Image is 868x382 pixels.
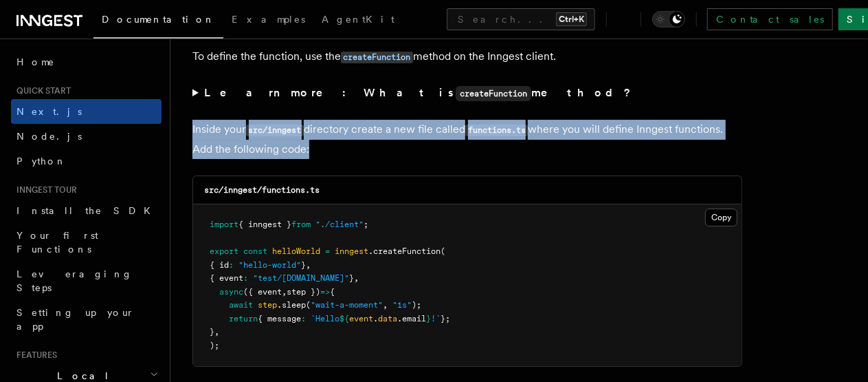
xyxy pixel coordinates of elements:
[229,314,258,323] span: return
[368,246,441,256] span: .createFunction
[11,50,162,74] a: Home
[16,55,55,69] span: Home
[214,327,219,337] span: ,
[383,300,388,310] span: ,
[412,300,421,310] span: );
[378,314,397,323] span: data
[16,131,82,142] span: Node.js
[229,260,234,270] span: :
[441,246,445,256] span: (
[306,300,311,310] span: (
[431,314,441,323] span: !`
[392,300,412,310] span: "1s"
[349,314,373,323] span: event
[311,314,340,323] span: `Hello
[397,314,426,323] span: .email
[291,220,311,229] span: from
[311,300,383,310] span: "wait-a-moment"
[204,185,320,195] code: src/inngest/functions.ts
[253,273,349,283] span: "test/[DOMAIN_NAME]"
[93,4,223,39] a: Documentation
[16,205,159,216] span: Install the SDK
[11,149,162,173] a: Python
[340,314,349,323] span: ${
[287,287,320,297] span: step })
[210,273,243,283] span: { event
[341,52,413,63] code: createFunction
[11,262,162,300] a: Leveraging Steps
[219,287,243,297] span: async
[447,8,595,30] button: Search...Ctrl+K
[277,300,306,310] span: .sleep
[426,314,431,323] span: }
[456,86,531,101] code: createFunction
[16,268,133,293] span: Leveraging Steps
[258,314,301,323] span: { message
[243,273,248,283] span: :
[243,287,282,297] span: ({ event
[652,11,685,28] button: Toggle dark mode
[11,350,57,361] span: Features
[238,220,291,229] span: { inngest }
[11,300,162,339] a: Setting up your app
[341,50,413,63] a: createFunction
[301,260,306,270] span: }
[320,287,330,297] span: =>
[192,47,742,67] p: To define the function, use the method on the Inngest client.
[102,14,215,25] span: Documentation
[325,246,330,256] span: =
[210,246,238,256] span: export
[246,125,304,136] code: src/inngest
[313,4,403,37] a: AgentKit
[11,124,162,149] a: Node.js
[223,4,313,37] a: Examples
[335,246,368,256] span: inngest
[204,86,634,99] strong: Learn more: What is method?
[364,220,368,229] span: ;
[556,12,587,26] kbd: Ctrl+K
[707,8,833,30] a: Contact sales
[16,106,82,117] span: Next.js
[229,300,253,310] span: await
[232,14,305,25] span: Examples
[465,125,528,136] code: functions.ts
[16,156,67,167] span: Python
[238,260,301,270] span: "hello-world"
[16,230,98,255] span: Your first Functions
[243,246,267,256] span: const
[258,300,277,310] span: step
[16,307,135,332] span: Setting up your app
[192,120,742,159] p: Inside your directory create a new file called where you will define Inngest functions. Add the f...
[322,14,394,25] span: AgentKit
[11,223,162,262] a: Your first Functions
[354,273,359,283] span: ,
[11,184,77,195] span: Inngest tour
[373,314,378,323] span: .
[306,260,311,270] span: ,
[210,260,229,270] span: { id
[192,83,742,103] summary: Learn more: What iscreateFunctionmethod?
[11,99,162,124] a: Next.js
[441,314,450,323] span: };
[272,246,320,256] span: helloWorld
[11,85,71,96] span: Quick start
[301,314,306,323] span: :
[330,287,335,297] span: {
[210,220,238,229] span: import
[349,273,354,283] span: }
[210,327,214,337] span: }
[282,287,287,297] span: ,
[210,341,219,350] span: );
[11,198,162,223] a: Install the SDK
[705,209,737,226] button: Copy
[315,220,364,229] span: "./client"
